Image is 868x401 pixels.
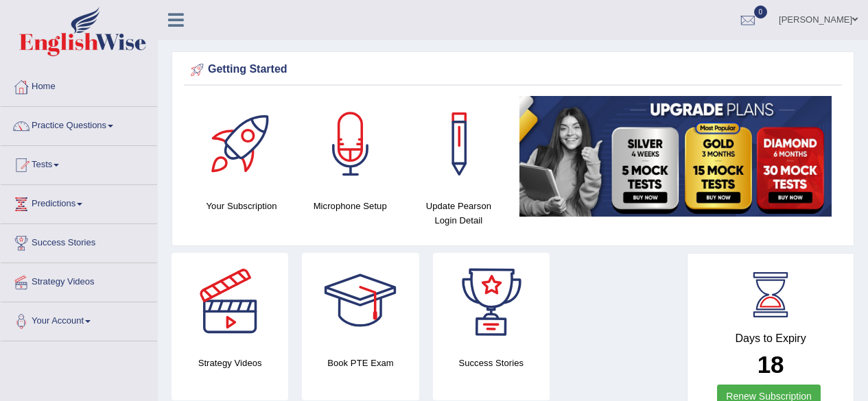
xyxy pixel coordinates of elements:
[1,68,157,102] a: Home
[754,5,768,19] span: 0
[519,96,832,217] img: small5.jpg
[1,224,157,258] a: Success Stories
[172,356,288,370] h4: Strategy Videos
[1,302,157,337] a: Your Account
[758,351,784,378] b: 18
[433,356,550,370] h4: Success Stories
[703,332,838,345] h4: Days to Expiry
[411,199,506,228] h4: Update Pearson Login Detail
[303,199,397,213] h4: Microphone Setup
[1,185,157,219] a: Predictions
[187,60,838,80] div: Getting Started
[194,199,289,213] h4: Your Subscription
[1,107,157,141] a: Practice Questions
[302,356,419,370] h4: Book PTE Exam
[1,146,157,180] a: Tests
[1,263,157,297] a: Strategy Videos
